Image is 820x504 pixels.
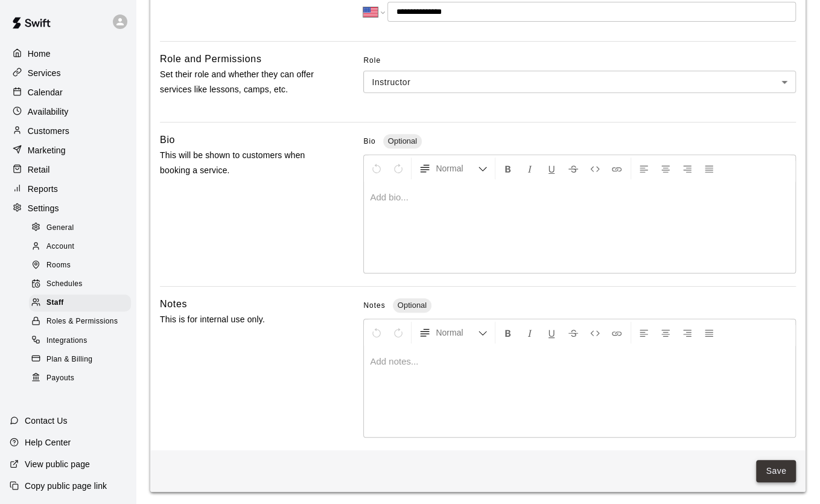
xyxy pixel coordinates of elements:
[29,369,136,388] a: Payouts
[10,122,126,140] a: Customers
[29,219,136,237] a: General
[29,257,131,274] div: Rooms
[28,144,66,156] p: Marketing
[606,158,627,179] button: Insert Link
[520,158,540,179] button: Format Italics
[28,67,61,79] p: Services
[29,295,131,311] div: Staff
[10,180,126,198] a: Reports
[46,222,74,234] span: General
[29,276,131,293] div: Schedules
[606,322,627,343] button: Insert Link
[414,158,492,179] button: Formatting Options
[160,51,261,67] h6: Role and Permissions
[383,136,422,145] span: Optional
[29,331,136,350] a: Integrations
[498,158,518,179] button: Format Bold
[520,322,540,343] button: Format Italics
[677,158,698,179] button: Right Align
[29,257,136,275] a: Rooms
[29,313,131,330] div: Roles & Permissions
[388,322,408,343] button: Redo
[29,294,136,313] a: Staff
[46,316,118,328] span: Roles & Permissions
[655,322,676,343] button: Center Align
[29,370,131,387] div: Payouts
[363,71,796,93] div: Instructor
[541,158,562,179] button: Format Underline
[10,103,126,121] a: Availability
[393,301,431,310] span: Optional
[29,350,136,369] a: Plan & Billing
[46,278,83,290] span: Schedules
[29,237,136,256] a: Account
[436,327,478,339] span: Normal
[699,158,719,179] button: Justify Align
[10,45,126,63] a: Home
[585,158,605,179] button: Insert Code
[46,335,87,347] span: Integrations
[10,141,126,159] a: Marketing
[677,322,698,343] button: Right Align
[436,162,478,174] span: Normal
[414,322,492,343] button: Formatting Options
[363,51,796,71] span: Role
[756,460,796,482] button: Save
[46,354,92,366] span: Plan & Billing
[29,333,131,349] div: Integrations
[10,161,126,179] a: Retail
[28,106,69,118] p: Availability
[28,125,69,137] p: Customers
[29,313,136,331] a: Roles & Permissions
[10,64,126,82] a: Services
[46,297,64,309] span: Staff
[585,322,605,343] button: Insert Code
[563,322,583,343] button: Format Strikethrough
[28,48,51,60] p: Home
[46,372,74,384] span: Payouts
[160,312,325,327] p: This is for internal use only.
[363,137,375,145] span: Bio
[46,241,74,253] span: Account
[10,83,126,101] a: Calendar
[29,275,136,294] a: Schedules
[634,322,654,343] button: Left Align
[366,322,387,343] button: Undo
[28,86,63,98] p: Calendar
[28,183,58,195] p: Reports
[160,67,325,97] p: Set their role and whether they can offer services like lessons, camps, etc.
[25,436,71,448] p: Help Center
[634,158,654,179] button: Left Align
[25,415,68,427] p: Contact Us
[498,322,518,343] button: Format Bold
[25,480,107,492] p: Copy public page link
[160,148,325,178] p: This will be shown to customers when booking a service.
[160,296,187,312] h6: Notes
[363,301,385,310] span: Notes
[25,458,90,470] p: View public page
[29,351,131,368] div: Plan & Billing
[366,158,387,179] button: Undo
[655,158,676,179] button: Center Align
[699,322,719,343] button: Justify Align
[46,260,71,272] span: Rooms
[28,164,50,176] p: Retail
[28,202,59,214] p: Settings
[541,322,562,343] button: Format Underline
[388,158,408,179] button: Redo
[29,220,131,237] div: General
[160,132,175,148] h6: Bio
[29,238,131,255] div: Account
[10,199,126,217] a: Settings
[563,158,583,179] button: Format Strikethrough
